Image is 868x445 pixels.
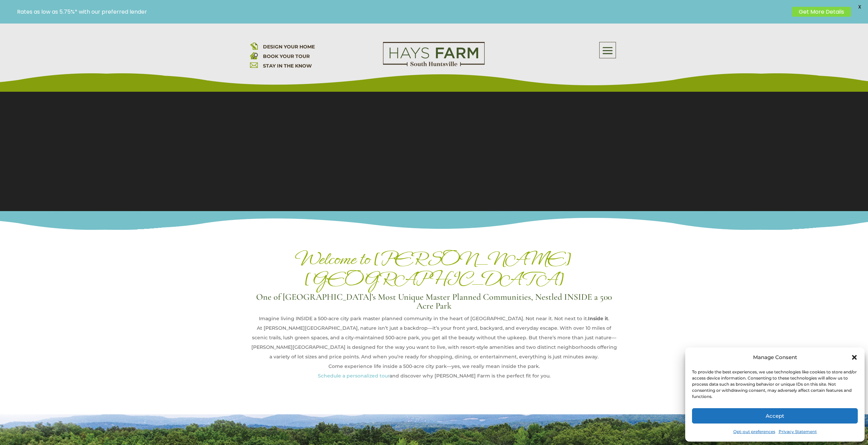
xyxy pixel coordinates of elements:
[263,63,312,69] a: STAY IN THE KNOW
[250,361,618,371] div: Come experience life inside a 500-acre city park—yes, we really mean inside the park.
[588,315,608,322] strong: Inside it
[383,62,485,68] a: hays farm homes huntsville development
[854,2,865,12] span: X
[250,249,618,293] h1: Welcome to [PERSON_NAME][GEOGRAPHIC_DATA]
[263,53,310,59] a: BOOK YOUR TOUR
[733,427,775,436] a: Opt-out preferences
[250,314,618,323] div: Imagine living INSIDE a 500-acre city park master planned community in the heart of [GEOGRAPHIC_D...
[753,353,797,362] div: Manage Consent
[792,7,851,17] a: Get More Details
[692,408,858,424] button: Accept
[692,369,857,400] div: To provide the best experiences, we use technologies like cookies to store and/or access device i...
[318,373,389,379] a: Schedule a personalized tour
[17,9,789,15] p: Rates as low as 5.75%* with our preferred lender
[250,371,618,381] p: and discover why [PERSON_NAME] Farm is the perfect fit for you.
[250,323,618,361] div: At [PERSON_NAME][GEOGRAPHIC_DATA], nature isn’t just a backdrop—it’s your front yard, backyard, a...
[383,42,485,66] img: Logo
[250,293,618,314] h3: One of [GEOGRAPHIC_DATA]’s Most Unique Master Planned Communities, Nestled INSIDE a 500 Acre Park
[851,354,858,361] div: Close dialog
[779,427,817,436] a: Privacy Statement
[263,44,315,50] a: DESIGN YOUR HOME
[250,51,258,59] img: book your home tour
[250,42,258,50] img: design your home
